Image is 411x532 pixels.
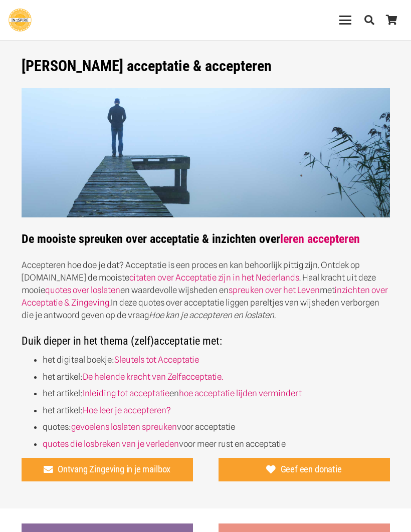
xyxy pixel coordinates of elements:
[9,9,32,32] a: Ingspire - het zingevingsplatform met de mooiste spreuken en gouden inzichten over het leven
[333,14,358,26] a: Menu
[280,232,360,246] a: leren accepteren
[22,57,390,75] h1: [PERSON_NAME] acceptatie & accepteren
[281,464,342,475] span: Geef een donatie
[43,438,390,450] li: voor meer rust en acceptatie
[22,259,390,322] p: Accepteren hoe doe je dat? Acceptatie is een proces en kan behoorlijk pittig zijn. Ontdek op [DOM...
[22,88,390,246] strong: De mooiste spreuken over acceptatie & inzichten over
[149,310,276,320] em: Hoe kan je accepteren en loslaten.
[229,285,320,295] a: spreuken over het Leven
[179,388,302,398] a: hoe acceptatie lijden vermindert
[43,404,390,417] li: het artikel:
[22,285,388,308] a: inzichten over Acceptatie & Zingeving.
[83,372,223,382] a: De helende kracht van Zelfacceptatie.
[43,371,390,383] li: het artikel:
[114,355,199,365] a: Sleutels tot Acceptatie
[71,422,177,432] a: gevoelens loslaten spreuken
[58,464,170,475] span: Ontvang Zingeving in je mailbox
[22,88,390,217] img: Spreuken over accepteren en de kracht van acceptatie citaten van inge ingspire
[358,8,380,33] a: Zoeken
[45,285,120,295] a: quotes over loslaten
[22,458,193,482] a: Ontvang Zingeving in je mailbox
[83,388,169,398] a: Inleiding tot acceptatie
[219,458,390,482] a: Geef een donatie
[129,273,299,283] a: citaten over Acceptatie zijn in het Nederlands
[43,354,390,366] li: het digitaal boekje:
[43,387,390,400] li: het artikel: en
[43,439,179,449] a: quotes die losbreken van je verleden
[22,334,390,354] h3: Duik dieper in het thema (zelf)acceptatie met:
[83,405,171,415] a: Hoe leer je accepteren?
[43,421,390,433] li: quotes: voor acceptatie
